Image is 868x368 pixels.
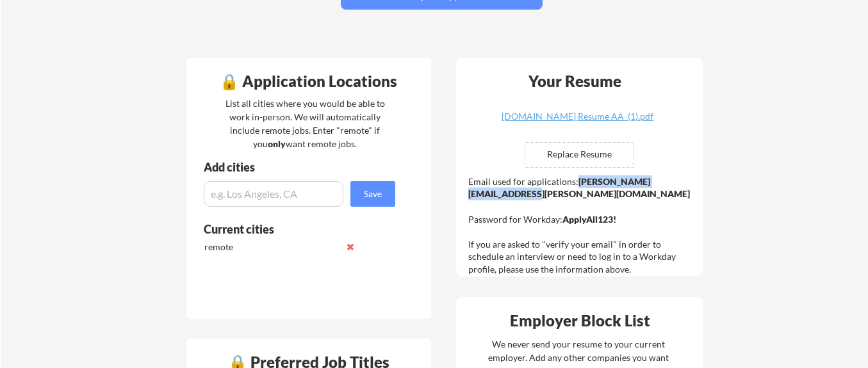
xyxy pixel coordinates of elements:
input: e.g. Los Angeles, CA [204,181,343,207]
div: Email used for applications: Password for Workday: If you are asked to "verify your email" in ord... [468,175,694,276]
div: List all cities where you would be able to work in-person. We will automatically include remote j... [217,97,393,150]
strong: ApplyAll123! [562,214,616,225]
div: remote [204,241,340,253]
div: Current cities [204,223,381,235]
div: Add cities [204,161,398,173]
div: [DOMAIN_NAME] Resume AA (1).pdf [502,112,654,121]
div: Employer Block List [461,313,700,328]
strong: [PERSON_NAME][EMAIL_ADDRESS][PERSON_NAME][DOMAIN_NAME] [468,176,690,200]
button: Save [350,181,395,207]
strong: only [268,138,286,149]
a: [DOMAIN_NAME] Resume AA (1).pdf [502,112,654,132]
div: Your Resume [512,74,639,89]
div: 🔒 Application Locations [190,74,428,89]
